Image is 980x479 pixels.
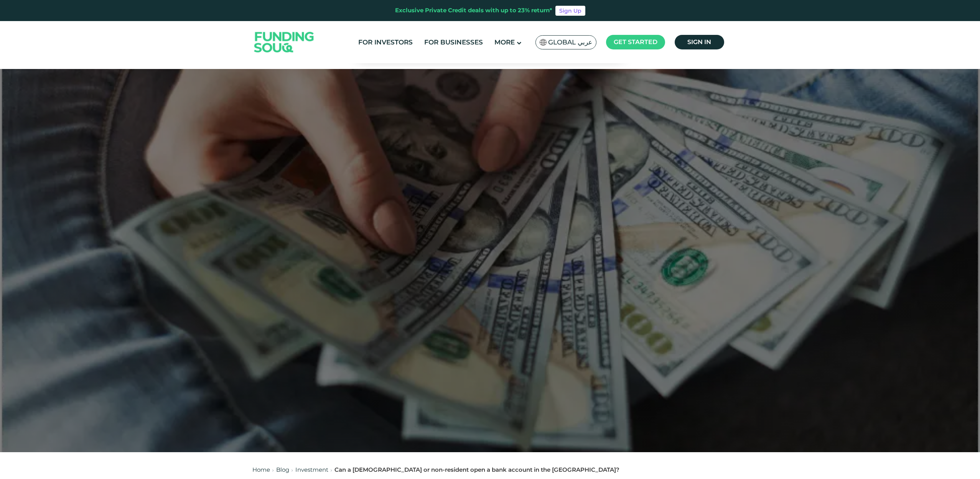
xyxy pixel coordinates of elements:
span: Sign in [687,38,711,46]
a: Home [252,466,270,473]
img: SA Flag [540,39,547,46]
span: Get started [614,38,657,46]
span: Global عربي [548,38,592,47]
a: For Businesses [422,36,485,49]
a: For Investors [356,36,415,49]
img: Logo [247,23,322,62]
a: Sign in [675,35,724,49]
a: Investment [295,466,328,473]
div: Exclusive Private Credit deals with up to 23% return* [395,6,552,15]
span: More [494,38,515,46]
a: Sign Up [555,6,585,16]
div: Can a [DEMOGRAPHIC_DATA] or non-resident open a bank account in the [GEOGRAPHIC_DATA]? [334,466,619,474]
a: Blog [276,466,289,473]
